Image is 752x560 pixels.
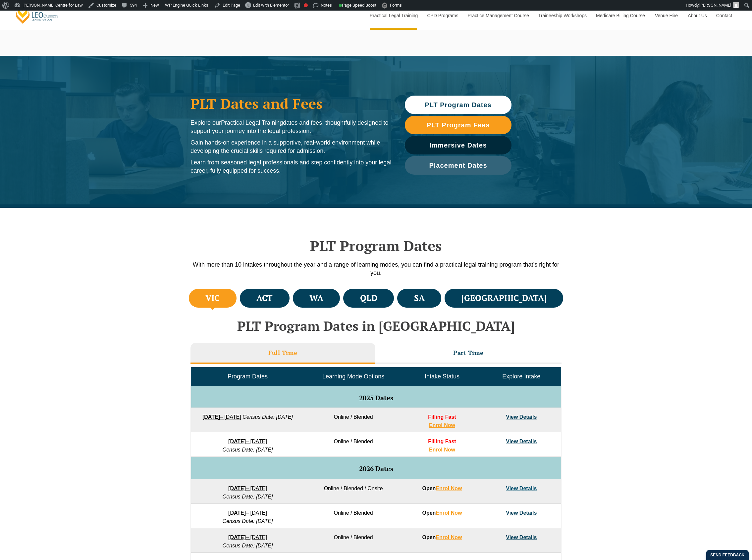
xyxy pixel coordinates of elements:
[436,486,462,491] a: Enrol Now
[425,102,491,108] span: PLT Program Dates
[228,535,246,540] strong: [DATE]
[365,1,422,30] a: Practical Legal Training
[650,1,683,30] a: Venue Hire
[429,422,455,428] a: Enrol Now
[506,486,537,491] a: View Details
[436,510,462,516] a: Enrol Now
[322,373,384,380] span: Learning Mode Options
[228,486,246,491] strong: [DATE]
[405,136,511,154] a: Immersive Dates
[187,261,565,277] p: With more than 10 intakes throughout the year and a range of learning modes, you can find a pract...
[15,5,59,24] a: [PERSON_NAME] Centre for Law
[242,414,293,420] em: Census Date: [DATE]
[360,293,377,304] h4: QLD
[436,535,462,540] a: Enrol Now
[223,494,273,499] em: Census Date: [DATE]
[223,543,273,548] em: Census Date: [DATE]
[699,3,731,8] span: [PERSON_NAME]
[453,349,484,357] h3: Part Time
[506,414,537,420] a: View Details
[502,373,540,380] span: Explore Intake
[422,1,462,30] a: CPD Programs
[429,447,455,452] a: Enrol Now
[223,447,273,452] em: Census Date: [DATE]
[223,518,273,524] em: Census Date: [DATE]
[359,464,393,473] span: 2026 Dates
[506,510,537,516] a: View Details
[359,393,393,402] span: 2025 Dates
[202,414,220,420] strong: [DATE]
[256,293,273,304] h4: ACT
[304,3,308,7] div: Focus keyphrase not set
[422,510,462,516] strong: Open
[711,1,737,30] a: Contact
[429,162,487,169] span: Placement Dates
[304,504,402,528] td: Online / Blended
[309,293,323,304] h4: WA
[461,293,547,304] h4: [GEOGRAPHIC_DATA]
[422,486,462,491] strong: Open
[426,122,490,128] span: PLT Program Fees
[304,408,402,432] td: Online / Blended
[405,156,511,175] a: Placement Dates
[228,373,268,380] span: Program Dates
[190,119,392,135] p: Explore our dates and fees, thoughtfully designed to support your journey into the legal profession.
[428,439,456,444] span: Filling Fast
[422,535,462,540] strong: Open
[414,293,425,304] h4: SA
[253,3,289,8] span: Edit with Elementor
[190,95,392,112] h1: PLT Dates and Fees
[405,96,511,114] a: PLT Program Dates
[228,510,246,516] strong: [DATE]
[506,535,537,540] a: View Details
[533,1,591,30] a: Traineeship Workshops
[187,319,565,333] h2: PLT Program Dates in [GEOGRAPHIC_DATA]
[429,142,487,149] span: Immersive Dates
[228,535,267,540] a: [DATE]– [DATE]
[221,119,283,126] span: Practical Legal Training
[187,237,565,254] h2: PLT Program Dates
[591,1,650,30] a: Medicare Billing Course
[506,439,537,444] a: View Details
[228,510,267,516] a: [DATE]– [DATE]
[428,414,456,420] span: Filling Fast
[228,439,267,444] a: [DATE]– [DATE]
[304,432,402,457] td: Online / Blended
[304,528,402,553] td: Online / Blended
[268,349,297,357] h3: Full Time
[228,486,267,491] a: [DATE]– [DATE]
[190,139,392,155] p: Gain hands-on experience in a supportive, real-world environment while developing the crucial ski...
[463,1,533,30] a: Practice Management Course
[304,479,402,504] td: Online / Blended / Onsite
[228,439,246,444] strong: [DATE]
[683,1,711,30] a: About Us
[190,158,392,175] p: Learn from seasoned legal professionals and step confidently into your legal career, fully equipp...
[202,414,241,420] a: [DATE]– [DATE]
[708,516,735,543] iframe: LiveChat chat widget
[205,293,220,304] h4: VIC
[425,373,459,380] span: Intake Status
[405,116,511,134] a: PLT Program Fees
